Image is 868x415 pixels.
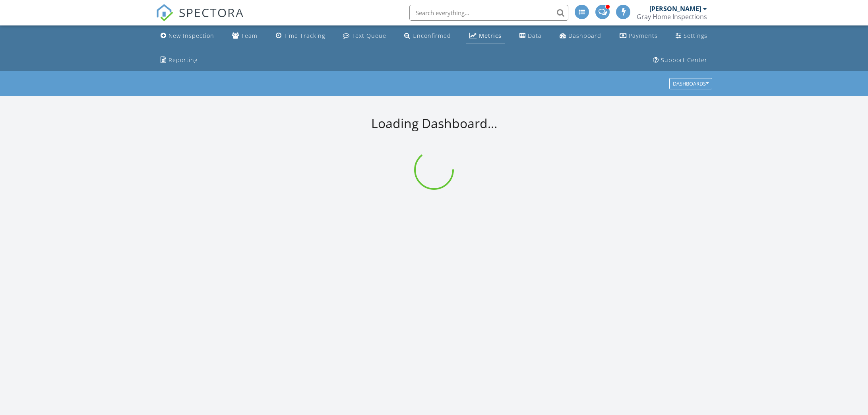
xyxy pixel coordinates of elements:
div: Time Tracking [284,32,325,39]
a: Text Queue [340,29,389,43]
div: Reporting [169,56,198,64]
a: Dashboard [556,29,604,43]
a: SPECTORA [156,11,244,27]
button: Dashboards [669,78,712,90]
a: Metrics [466,29,505,43]
a: Reporting [157,53,201,68]
a: Data [516,29,545,43]
div: Text Queue [352,32,386,39]
div: Dashboard [568,32,601,39]
a: Time Tracking [273,29,328,43]
a: Support Center [650,53,711,68]
div: Metrics [479,32,502,39]
div: [PERSON_NAME] [649,5,701,13]
div: Payments [629,32,658,39]
div: Team [241,32,258,39]
input: Search everything... [409,5,568,21]
a: Team [229,29,261,43]
span: SPECTORA [179,4,244,21]
img: The Best Home Inspection Software - Spectora [156,4,173,21]
a: Payments [616,29,661,43]
div: Settings [684,32,707,39]
div: Support Center [661,56,707,64]
div: Gray Home Inspections [637,13,707,21]
div: Dashboards [673,81,709,87]
div: New Inspection [169,32,214,39]
div: Unconfirmed [413,32,451,39]
a: New Inspection [157,29,217,43]
a: Settings [672,29,711,43]
div: Data [528,32,542,39]
a: Unconfirmed [401,29,454,43]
